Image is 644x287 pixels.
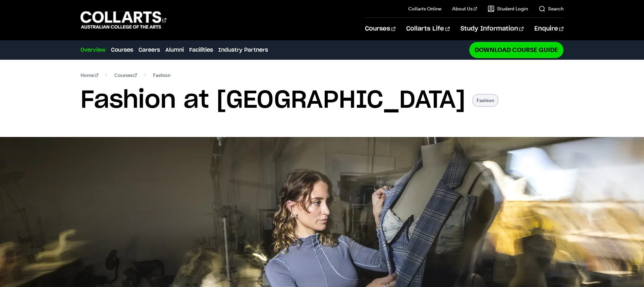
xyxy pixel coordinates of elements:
a: Industry Partners [218,46,268,54]
a: About Us [452,5,477,12]
a: Careers [139,46,160,54]
a: Alumni [165,46,184,54]
div: Go to homepage [80,10,166,30]
a: Study Information [461,18,524,40]
a: Overview [80,46,106,54]
a: Enquire [534,18,563,40]
a: Home [80,70,98,80]
h1: Fashion at [GEOGRAPHIC_DATA] [80,85,466,115]
a: Courses [111,46,133,54]
a: Courses [365,18,395,40]
p: Fashion [472,94,498,107]
a: Courses [114,70,137,80]
a: Download Course Guide [469,42,563,58]
a: Collarts Life [406,18,449,40]
a: Search [539,5,563,12]
span: Fashion [153,70,170,80]
a: Collarts Online [408,5,441,12]
a: Facilities [189,46,213,54]
a: Student Login [488,5,528,12]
